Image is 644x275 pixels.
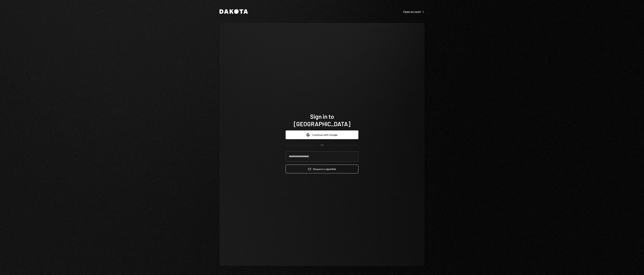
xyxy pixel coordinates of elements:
a: Open account [403,9,425,14]
div: Open account [403,10,425,14]
button: Continue with Google [286,130,358,139]
button: Request a signinlink [286,165,358,173]
div: OR [321,144,324,147]
h1: Sign in to [GEOGRAPHIC_DATA] [286,113,358,127]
